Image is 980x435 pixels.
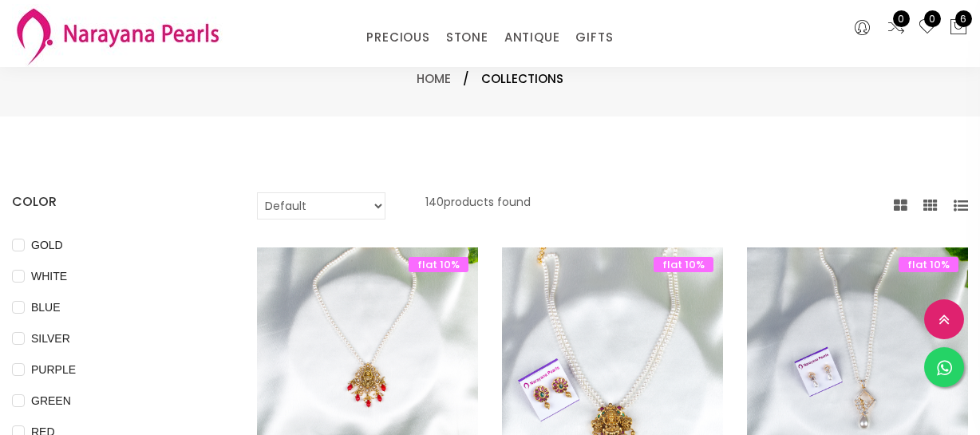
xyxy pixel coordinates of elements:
[949,18,968,38] button: 6
[425,192,531,219] p: 140 products found
[887,18,906,38] a: 0
[918,18,937,38] a: 0
[25,361,82,378] span: PURPLE
[366,26,429,49] a: PRECIOUS
[481,69,563,89] span: Collections
[25,267,73,285] span: WHITE
[409,257,468,272] span: flat 10%
[446,26,488,49] a: STONE
[504,26,560,49] a: ANTIQUE
[25,330,77,347] span: SILVER
[899,257,958,272] span: flat 10%
[417,70,451,87] a: Home
[955,10,972,27] span: 6
[12,192,209,212] h4: COLOR
[463,69,469,89] span: /
[25,236,69,254] span: GOLD
[893,10,910,27] span: 0
[25,392,77,409] span: GREEN
[575,26,613,49] a: GIFTS
[924,10,941,27] span: 0
[654,257,713,272] span: flat 10%
[25,299,67,316] span: BLUE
